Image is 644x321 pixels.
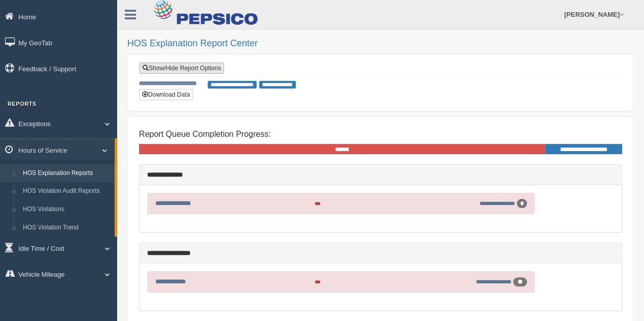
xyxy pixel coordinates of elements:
[18,200,115,219] a: HOS Violations
[139,130,622,139] h4: Report Queue Completion Progress:
[127,39,634,49] h2: HOS Explanation Report Center
[18,219,115,237] a: HOS Violation Trend
[18,182,115,200] a: HOS Violation Audit Reports
[18,164,115,183] a: HOS Explanation Reports
[139,89,193,100] button: Download Data
[139,63,224,74] a: Show/Hide Report Options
